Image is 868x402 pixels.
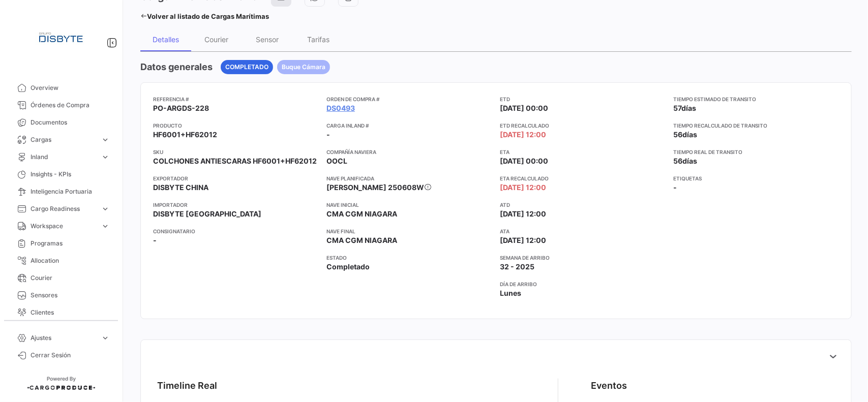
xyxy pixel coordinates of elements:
app-card-info-title: Estado [326,254,492,262]
div: Tarifas [307,35,330,44]
app-card-info-title: Día de Arribo [500,280,666,288]
span: 57 [674,104,682,112]
span: días [683,157,698,165]
span: Ajustes [31,333,97,343]
div: Courier [205,35,229,44]
app-card-info-title: Semana de Arribo [500,254,666,262]
span: Inland [31,152,97,162]
app-card-info-title: Importador [153,201,318,209]
span: Workspace [31,222,97,231]
span: [PERSON_NAME] 250608W [326,183,424,192]
span: Buque Cámara [282,63,325,72]
span: [DATE] 12:00 [500,182,547,193]
span: Sensores [31,291,110,300]
span: expand_more [101,135,110,144]
app-card-info-title: Nave planificada [326,174,492,182]
span: expand_more [101,152,110,162]
a: Courier [8,269,114,287]
app-card-info-title: Tiempo recalculado de transito [674,121,839,130]
span: [DATE] 12:00 [500,130,547,140]
span: - [153,235,157,245]
span: DISBYTE CHINA [153,182,208,193]
span: Clientes [31,308,110,317]
span: Inteligencia Portuaria [31,187,110,196]
div: Eventos [591,379,627,393]
app-card-info-title: ATA [500,227,666,235]
span: 32 - 2025 [500,262,535,272]
app-card-info-title: Etiquetas [674,174,839,182]
span: Completado [326,262,370,272]
span: 56 [674,130,683,139]
span: expand_more [101,204,110,213]
span: Overview [31,83,110,92]
img: Logo+disbyte.jpeg [36,12,86,63]
app-card-info-title: Exportador [153,174,318,182]
span: [DATE] 12:00 [500,209,547,219]
a: Clientes [8,304,114,321]
app-card-info-title: Carga inland # [326,121,492,130]
span: Programas [31,239,110,248]
div: Sensor [256,35,279,44]
span: Lunes [500,288,522,298]
app-card-info-title: Producto [153,121,318,130]
app-card-info-title: Nave final [326,227,492,235]
app-card-info-title: Nave inicial [326,201,492,209]
span: expand_more [101,333,110,343]
span: DISBYTE [GEOGRAPHIC_DATA] [153,209,261,219]
a: Insights - KPIs [8,166,114,183]
span: días [682,104,697,112]
span: Cerrar Sesión [31,351,110,360]
span: expand_more [101,222,110,231]
app-card-info-title: ETA [500,148,666,156]
a: Órdenes de Compra [8,97,114,114]
a: Overview [8,79,114,97]
h4: Datos generales [140,60,213,74]
app-card-info-title: ATD [500,201,666,209]
div: Detalles [153,35,179,44]
span: PO-ARGDS-228 [153,103,209,113]
app-card-info-title: Tiempo estimado de transito [674,95,839,103]
app-card-info-title: Referencia # [153,95,318,103]
span: Insights - KPIs [31,170,110,179]
a: Allocation [8,252,114,269]
a: Inteligencia Portuaria [8,183,114,200]
app-card-info-title: Orden de Compra # [326,95,492,103]
span: Órdenes de Compra [31,101,110,110]
span: [DATE] 00:00 [500,103,549,113]
a: DS0493 [326,103,355,113]
span: Completado [225,63,268,72]
span: Cargo Readiness [31,204,97,213]
span: HF6001+HF62012 [153,130,217,140]
span: OOCL [326,156,347,166]
div: Timeline Real [157,379,217,393]
span: CMA CGM NIAGARA [326,209,397,219]
span: días [683,130,698,139]
span: Documentos [31,118,110,127]
app-card-info-title: Consignatario [153,227,318,235]
span: [DATE] 12:00 [500,235,547,245]
span: Courier [31,273,110,283]
app-card-info-title: ETA Recalculado [500,174,666,182]
span: - [674,182,677,193]
span: Allocation [31,256,110,265]
span: Cargas [31,135,97,144]
app-card-info-title: ETD Recalculado [500,121,666,130]
a: Sensores [8,287,114,304]
app-card-info-title: Compañía naviera [326,148,492,156]
span: COLCHONES ANTIESCARAS HF6001+HF62012 [153,156,317,166]
span: - [326,130,330,140]
a: Programas [8,235,114,252]
app-card-info-title: ETD [500,95,666,103]
span: [DATE] 00:00 [500,156,549,166]
app-card-info-title: Tiempo real de transito [674,148,839,156]
a: Volver al listado de Cargas Marítimas [140,9,269,23]
app-card-info-title: SKU [153,148,318,156]
span: 56 [674,157,683,165]
a: Documentos [8,114,114,131]
span: CMA CGM NIAGARA [326,235,397,245]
